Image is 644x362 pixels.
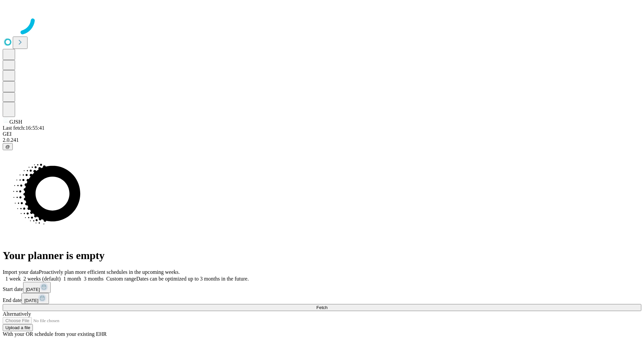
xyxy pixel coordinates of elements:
[63,276,81,282] span: 1 month
[3,131,641,137] div: GEI
[3,143,13,150] button: @
[3,249,641,262] h1: Your planner is empty
[3,125,45,131] span: Last fetch: 16:55:41
[316,305,327,310] span: Fetch
[23,282,51,293] button: [DATE]
[5,144,10,149] span: @
[3,282,641,293] div: Start date
[3,311,31,317] span: Alternatively
[9,119,22,125] span: GJSH
[3,331,107,337] span: With your OR schedule from your existing EHR
[39,269,180,275] span: Proactively plan more efficient schedules in the upcoming weeks.
[26,287,40,292] span: [DATE]
[3,324,33,331] button: Upload a file
[24,298,38,303] span: [DATE]
[84,276,104,282] span: 3 months
[3,269,39,275] span: Import your data
[23,276,61,282] span: 2 weeks (default)
[3,293,641,304] div: End date
[21,293,49,304] button: [DATE]
[3,304,641,311] button: Fetch
[136,276,249,282] span: Dates can be optimized up to 3 months in the future.
[106,276,136,282] span: Custom range
[5,276,21,282] span: 1 week
[3,137,641,143] div: 2.0.241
